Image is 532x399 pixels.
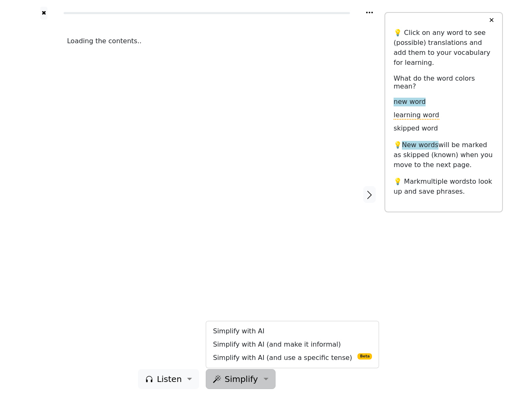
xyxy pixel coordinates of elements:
[394,74,494,90] h6: What do the word colors mean?
[394,177,494,197] p: 💡 Mark to look up and save phrases.
[357,353,372,360] span: Beta
[157,373,182,385] span: Listen
[206,338,379,351] a: Simplify with AI (and make it informal)
[67,36,347,46] div: Loading the contents..
[138,369,199,389] button: Listen
[394,98,426,106] span: new word
[206,369,275,389] button: Simplify
[206,321,379,368] div: Listen
[206,325,379,338] a: Simplify with AI
[421,177,470,185] span: multiple words
[224,373,258,385] span: Simplify
[402,141,438,150] span: New words
[394,124,438,133] span: skipped word
[394,140,494,170] p: 💡 will be marked as skipped (known) when you move to the next page.
[484,13,499,28] button: ✕
[40,7,47,20] button: ✖
[206,351,379,365] a: Simplify with AI (and use a specific tense) Beta
[394,28,494,68] p: 💡 Click on any word to see (possible) translations and add them to your vocabulary for learning.
[394,111,439,120] span: learning word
